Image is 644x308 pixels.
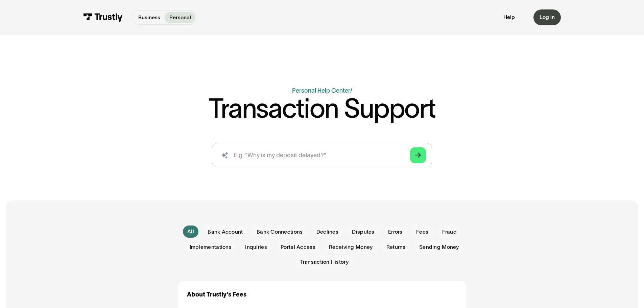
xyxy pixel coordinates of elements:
span: Fees [416,228,428,236]
a: Help [503,14,515,21]
p: Personal [169,14,191,22]
div: / [350,87,352,94]
span: Bank Connections [257,228,303,236]
span: Portal Access [281,243,315,251]
a: About Trustly's Fees [187,290,246,299]
a: All [183,226,199,238]
span: Sending Money [419,243,459,251]
span: Inquiries [245,243,267,251]
p: Business [138,14,160,22]
span: Returns [386,243,406,251]
a: Business [134,12,165,23]
span: Declines [316,228,338,236]
div: All [187,228,194,235]
span: Fraud [442,228,457,236]
span: Receiving Money [329,243,373,251]
span: Disputes [352,228,374,236]
h1: Transaction Support [209,95,435,122]
a: Personal [165,12,195,23]
span: Transaction History [300,258,349,266]
form: Email Form [178,225,466,269]
div: Log in [540,14,555,21]
span: Implementations [190,243,232,251]
form: Search [212,143,432,167]
span: Errors [388,228,403,236]
input: search [212,143,432,167]
a: Personal Help Center [292,87,350,94]
a: Log in [533,9,561,25]
span: Bank Account [208,228,243,236]
img: Trustly Logo [83,13,123,22]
